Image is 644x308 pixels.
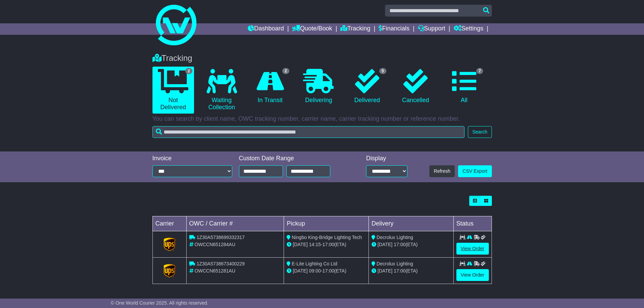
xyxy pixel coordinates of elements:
span: 17:00 [394,242,406,247]
div: (ETA) [372,241,451,248]
span: 1Z30A5738699332317 [196,235,244,240]
span: 17:00 [394,268,406,274]
span: E-Lite Lighting Co Ltd [292,261,337,266]
p: You can search by client name, OWC tracking number, carrier name, carrier tracking number or refe... [152,115,492,123]
span: 14:15 [309,242,321,247]
span: [DATE] [293,268,308,274]
a: CSV Export [458,165,492,177]
span: Decrolux Lighting [377,261,413,266]
a: Waiting Collection [201,67,242,114]
a: 7 All [443,67,485,106]
span: 7 [476,68,483,74]
a: Quote/Book [292,23,332,35]
a: Cancelled [395,67,436,106]
span: 09:00 [309,268,321,274]
span: 17:00 [323,242,334,247]
a: Dashboard [248,23,284,35]
div: Tracking [149,53,495,63]
button: Refresh [429,165,455,177]
span: [DATE] [378,268,392,274]
img: GetCarrierServiceLogo [164,238,175,251]
span: 5 [379,68,386,74]
span: OWCCN651284AU [194,242,235,247]
div: Custom Date Range [239,155,348,162]
span: 2 [282,68,289,74]
div: (ETA) [372,267,451,275]
a: 5 Delivered [346,67,388,106]
a: Support [418,23,445,35]
td: OWC / Carrier # [186,216,284,231]
a: 2 In Transit [249,67,291,106]
span: 1Z30A5738673400229 [196,261,244,266]
td: Carrier [152,216,186,231]
span: 2 [185,68,192,74]
a: 2 Not Delivered [152,67,194,114]
span: [DATE] [378,242,392,247]
div: Invoice [152,155,232,162]
a: Settings [454,23,483,35]
span: Ningbo King-Bridge Lighting Tech [292,235,362,240]
img: GetCarrierServiceLogo [164,264,175,278]
td: Pickup [284,216,369,231]
td: Status [453,216,492,231]
div: - (ETA) [287,241,366,248]
span: 17:00 [323,268,334,274]
td: Delivery [368,216,453,231]
span: Decrolux Lighting [377,235,413,240]
a: Delivering [298,67,339,106]
a: View Order [456,269,489,281]
div: - (ETA) [287,267,366,275]
a: Tracking [340,23,370,35]
a: View Order [456,243,489,255]
span: OWCCN651281AU [194,268,235,274]
span: © One World Courier 2025. All rights reserved. [111,300,209,306]
span: [DATE] [293,242,308,247]
div: Display [366,155,407,162]
button: Search [468,126,492,138]
a: Financials [379,23,409,35]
